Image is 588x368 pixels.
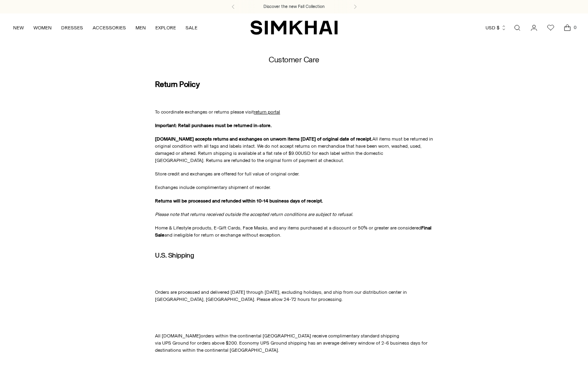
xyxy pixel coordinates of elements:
p: Exchanges include complimentary shipment of reorder. [155,184,433,191]
span: 0 [571,24,578,31]
a: NEW [13,19,24,37]
p: All items must be returned in original condition with all tags and labels intact. We do not accep... [155,135,433,164]
a: MEN [135,19,146,37]
a: SALE [186,19,197,37]
div: Orders are processed and delivered [DATE] through [DATE], excluding holidays, and ship from our d... [155,289,433,303]
h1: Customer Care [269,55,319,64]
p: To coordinate exchanges or returns please visit [155,108,433,116]
a: ACCESSORIES [93,19,126,37]
a: Discover the new Fall Collection [263,4,325,10]
a: SIMKHAI [250,20,338,35]
h2: U.S. Shipping [155,251,433,259]
span: [DOMAIN_NAME] [162,333,201,339]
a: Open cart modal [559,20,575,36]
p: Store credit and exchanges are offered for full value of original order. [155,170,433,177]
strong: Return Policy [155,79,200,89]
p: Home & Lifestyle products, E-Gift Cards, Face Masks, and any items purchased at a discount or 50%... [155,224,433,239]
a: Open search modal [509,20,525,36]
a: WOMEN [33,19,52,37]
a: EXPLORE [155,19,176,37]
button: USD $ [485,19,507,37]
a: Wishlist [543,20,559,36]
div: All orders within the continental [GEOGRAPHIC_DATA] receive complimentary standard shipping via U... [155,332,433,354]
a: DRESSES [61,19,83,37]
a: Go to the account page [526,20,542,36]
strong: Returns will be processed and refunded within 10-14 business days of receipt. [155,198,323,204]
strong: Important: Retail purchases must be returned in-store. [155,123,272,128]
strong: [DOMAIN_NAME] accepts returns and exchanges on unworn items [DATE] of original date of receipt. [155,136,372,142]
em: Please note that returns received outside the accepted return conditions are subject to refusal. [155,212,353,217]
a: return portal [254,109,280,115]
